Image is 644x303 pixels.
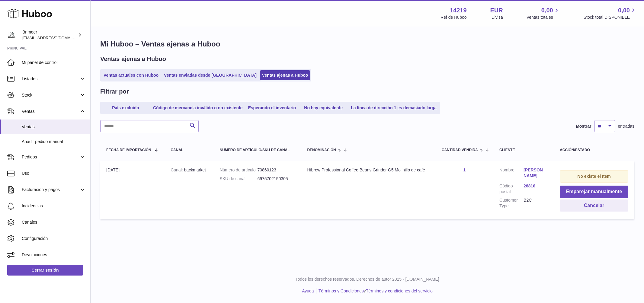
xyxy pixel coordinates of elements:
dd: 6975702150305 [257,176,295,182]
span: Configuración [22,236,86,241]
strong: Canal [171,167,184,172]
span: Ventas [22,109,79,114]
a: Esperando el inventario [246,103,298,113]
span: entradas [618,123,634,129]
dt: Nombre [499,167,524,180]
span: Stock total DISPONIBLE [584,14,637,20]
div: backmarket [171,167,207,173]
div: Número de artículo/SKU de canal [219,148,295,152]
div: Acción/Estado [560,148,628,152]
a: 0,00 Stock total DISPONIBLE [584,6,637,20]
span: Devoluciones [22,252,86,258]
span: Mi panel de control [22,60,86,65]
dt: SKU de canal [219,176,257,182]
button: Emparejar manualmente [560,186,628,198]
dd: B2C [524,197,548,209]
li: y [316,288,433,294]
dt: Customer Type [499,197,524,209]
a: [PERSON_NAME] [524,167,548,179]
strong: EUR [490,6,503,14]
span: Denominación [307,148,336,152]
a: Términos y condiciones del servicio [366,289,433,293]
span: Ventas totales [527,14,560,20]
p: Todos los derechos reservados. Derechos de autor 2025 - [DOMAIN_NAME] [95,276,639,282]
span: Listados [22,76,79,82]
div: Canal [171,148,207,152]
a: Ayuda [302,289,314,293]
span: 0,00 [618,6,630,14]
div: Cliente [499,148,548,152]
a: Código de mercancía inválido o no existente [151,103,245,113]
a: 0,00 Ventas totales [527,6,560,20]
span: Incidencias [22,203,86,209]
strong: 14219 [450,6,467,14]
dt: Número de artículo [219,167,257,173]
div: Hibrew Professional Coffee Beans Grinder G5 Molinillo de café [307,167,429,173]
h1: Mi Huboo – Ventas ajenas a Huboo [100,39,634,49]
img: oroses@renuevo.es [7,30,16,40]
span: Canales [22,219,86,225]
dt: Código postal [499,183,524,195]
a: Términos y Condiciones [319,289,364,293]
td: [DATE] [100,161,165,219]
h2: Ventas ajenas a Huboo [100,55,166,63]
span: Cantidad vendida [442,148,478,152]
span: Facturación y pagos [22,187,79,193]
a: Ventas actuales con Huboo [101,70,161,80]
a: Ventas enviadas desde [GEOGRAPHIC_DATA] [162,70,259,80]
span: Añadir pedido manual [22,139,86,145]
a: Ventas ajenas a Huboo [260,70,310,80]
a: La línea de dirección 1 es demasiado larga [349,103,439,113]
label: Mostrar [576,123,591,129]
span: Pedidos [22,154,79,160]
span: Stock [22,92,79,98]
span: Ventas [22,124,86,130]
span: [EMAIL_ADDRESS][DOMAIN_NAME] [22,35,89,40]
h2: Filtrar por [100,88,129,96]
a: Cerrar sesión [7,265,83,276]
strong: No existe el ítem [577,174,611,179]
a: 28816 [524,183,548,189]
div: Brimoer [22,29,77,41]
div: Divisa [492,14,503,20]
span: Uso [22,171,86,176]
span: Fecha de importación [106,148,151,152]
button: Cancelar [560,199,628,212]
a: No hay equivalente [299,103,348,113]
div: Ref de Huboo [441,14,466,20]
a: 1 [463,167,466,172]
span: 0,00 [541,6,553,14]
a: País excluido [101,103,150,113]
dd: 70860123 [257,167,295,173]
